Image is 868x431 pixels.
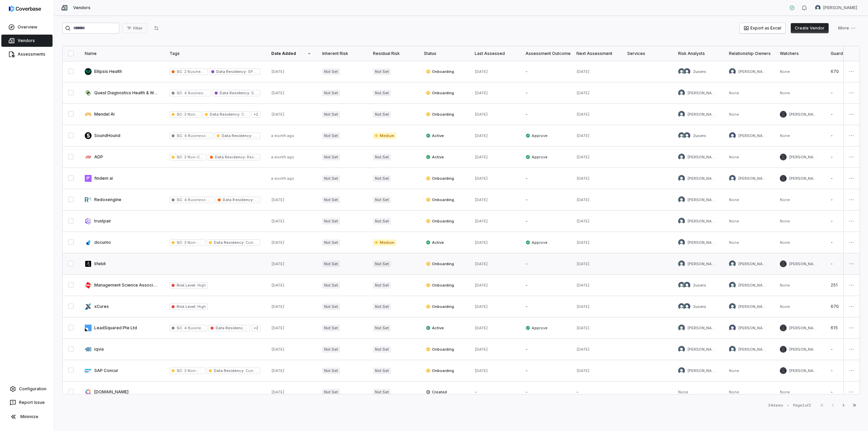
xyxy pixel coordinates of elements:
[170,51,260,56] div: Tags
[475,283,488,288] span: [DATE]
[688,219,718,224] span: [PERSON_NAME]
[373,239,396,246] span: Medium
[1,48,53,60] a: Assessments
[576,347,590,352] span: [DATE]
[576,176,590,181] span: [DATE]
[177,69,183,74] span: SC :
[738,69,769,74] span: [PERSON_NAME]
[789,347,820,352] span: [PERSON_NAME]
[271,112,284,117] span: [DATE]
[373,282,391,289] span: Not Set
[322,325,340,331] span: Not Set
[183,155,210,159] span: 3 Non-Critical
[426,133,444,138] span: Active
[373,325,391,331] span: Not Set
[475,219,488,223] span: [DATE]
[789,112,820,117] span: [PERSON_NAME]
[475,91,488,95] span: [DATE]
[475,326,488,330] span: [DATE]
[729,282,736,289] img: Emily Kong avatar
[729,303,736,310] img: Trisha Stowell avatar
[322,239,340,246] span: Not Set
[520,296,571,317] td: -
[684,303,690,310] img: Arun Muthu avatar
[789,176,820,181] span: [PERSON_NAME]
[373,303,391,310] span: Not Set
[780,51,820,56] div: Watchers
[271,176,294,181] span: a month ago
[520,61,571,82] td: -
[729,68,736,75] img: Mark McCoy avatar
[688,197,718,202] span: [PERSON_NAME]
[183,133,228,138] span: 4 Business Supporting
[684,132,690,139] img: Arun Muthu avatar
[322,389,340,395] span: Not Set
[183,326,228,330] span: 4 Business Supporting
[793,403,811,408] div: Page 1 of 2
[738,347,769,352] span: [PERSON_NAME]
[768,403,783,408] div: 34 items
[183,368,210,373] span: 3 Non-Critical
[3,383,51,395] a: Configuration
[254,197,274,202] span: Restricted
[373,389,391,395] span: Not Set
[322,68,340,75] span: Not Set
[426,325,444,331] span: Active
[373,346,391,353] span: Not Set
[684,68,690,75] img: Arun Muthu avatar
[815,5,821,11] img: Jesse Nord avatar
[678,51,718,56] div: Risk Analysts
[183,91,228,95] span: 4 Business Supporting
[729,175,736,182] img: Grant Weinberg avatar
[322,368,340,374] span: Not Set
[576,326,590,330] span: [DATE]
[576,219,590,223] span: [DATE]
[373,218,391,224] span: Not Set
[271,326,284,330] span: [DATE]
[271,219,284,223] span: [DATE]
[252,111,260,118] span: + 1
[693,283,706,288] span: 2 users
[475,69,488,74] span: [DATE]
[576,155,590,159] span: [DATE]
[520,360,571,381] td: -
[576,51,616,56] div: Next Assessment
[475,133,488,138] span: [DATE]
[373,197,391,203] span: Not Set
[475,304,488,309] span: [DATE]
[520,104,571,125] td: -
[678,90,685,96] img: Arun Muthu avatar
[729,325,736,331] img: Sivakumar Rajagopal avatar
[177,91,183,95] span: SC :
[73,5,91,11] span: Vendors
[216,69,247,74] span: Data Residency :
[196,304,206,309] span: High
[426,304,454,309] span: Onboarding
[322,154,340,160] span: Not Set
[177,304,196,309] span: Risk Level :
[739,23,785,33] button: Export as Excel
[271,304,284,309] span: [DATE]
[252,133,276,138] span: Confidential
[678,367,685,374] img: Arun Muthu avatar
[576,91,590,95] span: [DATE]
[322,346,340,353] span: Not Set
[373,154,391,160] span: Not Set
[475,51,515,56] div: Last Assessed
[738,261,769,267] span: [PERSON_NAME]
[678,282,685,289] img: Justin Trimachi avatar
[426,368,454,373] span: Onboarding
[576,368,590,373] span: [DATE]
[426,347,454,352] span: Onboarding
[3,410,51,424] button: Minimize
[475,112,488,117] span: [DATE]
[520,275,571,296] td: -
[222,133,252,138] span: Data Residency :
[426,176,454,181] span: Onboarding
[373,261,391,267] span: Not Set
[688,112,718,117] span: [PERSON_NAME]
[426,197,454,202] span: Onboarding
[223,197,253,202] span: Data Residency :
[177,112,183,117] span: SC :
[322,282,340,289] span: Not Set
